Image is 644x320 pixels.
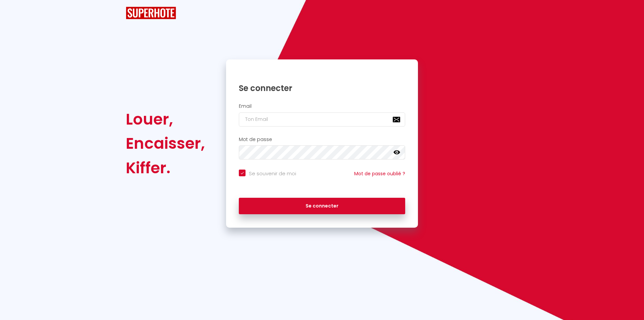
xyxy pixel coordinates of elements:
[239,103,405,109] h2: Email
[239,137,405,142] h2: Mot de passe
[239,83,405,93] h1: Se connecter
[239,198,405,215] button: Se connecter
[126,7,176,19] img: SuperHote logo
[126,156,205,180] div: Kiffer.
[354,170,405,177] a: Mot de passe oublié ?
[126,107,205,131] div: Louer,
[126,131,205,155] div: Encaisser,
[239,112,405,127] input: Ton Email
